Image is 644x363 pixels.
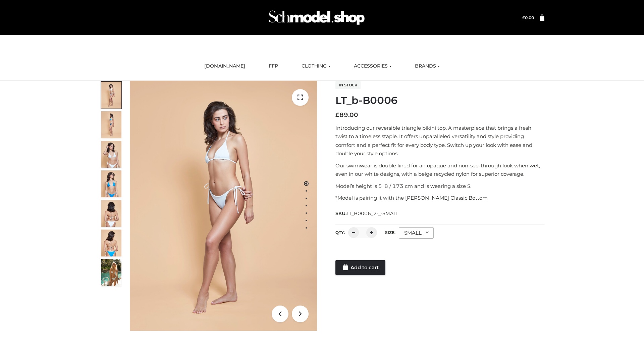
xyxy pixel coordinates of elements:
[522,15,534,20] bdi: 0.00
[399,227,434,239] div: SMALL
[101,259,121,286] img: Arieltop_CloudNine_AzureSky2.jpg
[335,182,544,191] p: Model’s height is 5 ‘8 / 173 cm and is wearing a size S.
[335,111,339,119] span: £
[335,161,544,178] p: Our swimwear is double lined for an opaque and non-see-through look when wet, even in our white d...
[346,210,399,216] span: LT_B0006_2-_-SMALL
[335,260,385,275] a: Add to cart
[335,230,345,235] label: QTY:
[101,111,121,138] img: ArielClassicBikiniTop_CloudNine_AzureSky_OW114ECO_2-scaled.jpg
[335,81,361,89] span: In stock
[101,230,121,256] img: ArielClassicBikiniTop_CloudNine_AzureSky_OW114ECO_8-scaled.jpg
[297,59,335,74] a: CLOTHING
[101,200,121,227] img: ArielClassicBikiniTop_CloudNine_AzureSky_OW114ECO_7-scaled.jpg
[335,209,399,217] span: SKU:
[335,111,358,119] bdi: 89.00
[385,230,395,235] label: Size:
[522,15,534,20] a: £0.00
[522,15,525,20] span: £
[335,194,544,202] p: *Model is pairing it with the [PERSON_NAME] Classic Bottom
[335,94,544,107] h1: LT_b-B0006
[101,141,121,168] img: ArielClassicBikiniTop_CloudNine_AzureSky_OW114ECO_3-scaled.jpg
[130,81,317,331] img: ArielClassicBikiniTop_CloudNine_AzureSky_OW114ECO_1
[266,4,367,31] img: Schmodel Admin 964
[264,59,283,74] a: FFP
[410,59,445,74] a: BRANDS
[199,59,250,74] a: [DOMAIN_NAME]
[335,124,544,158] p: Introducing our reversible triangle bikini top. A masterpiece that brings a fresh twist to a time...
[101,82,121,109] img: ArielClassicBikiniTop_CloudNine_AzureSky_OW114ECO_1-scaled.jpg
[349,59,396,74] a: ACCESSORIES
[101,170,121,197] img: ArielClassicBikiniTop_CloudNine_AzureSky_OW114ECO_4-scaled.jpg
